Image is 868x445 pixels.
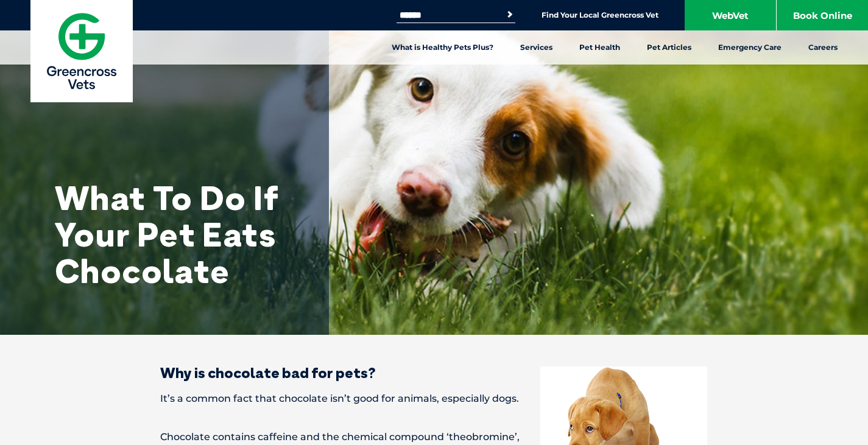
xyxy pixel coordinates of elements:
[542,10,658,20] a: Find Your Local Greencross Vet
[118,388,751,410] p: It’s a common fact that chocolate isn’t good for animals, especially dogs.
[795,30,851,65] a: Careers
[633,30,705,65] a: Pet Articles
[55,180,298,289] h1: What To Do If Your Pet Eats Chocolate
[566,30,633,65] a: Pet Health
[507,30,566,65] a: Services
[118,365,751,380] h3: Why is chocolate bad for pets?
[504,9,516,21] button: Search
[705,30,795,65] a: Emergency Care
[378,30,507,65] a: What is Healthy Pets Plus?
